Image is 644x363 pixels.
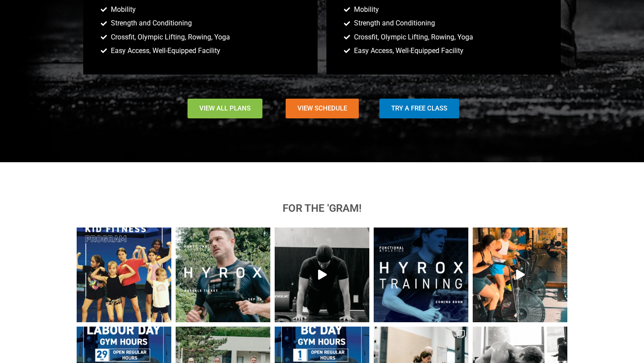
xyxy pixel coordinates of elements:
[275,228,369,322] a: Play
[457,330,465,338] svg: Clone
[352,45,464,57] span: Easy Access, Well-Equipped Facility
[188,99,262,118] a: View All Plans
[109,32,230,43] span: Crossfit, Olympic Lifting, Rowing, Yoga
[352,18,435,29] span: Strength and Conditioning
[77,203,567,214] h5: for the 'gram!
[199,105,251,112] span: View All Plans
[286,99,359,118] a: View Schedule
[516,270,525,280] svg: Play
[473,228,567,322] img: Move better with coach-led group classes and personal training built on mobility, compound streng...
[77,228,171,322] img: 𝗙𝘂𝗻𝗰𝘁𝗶𝗼𝗻𝗮𝗹 𝗔𝘁𝗵𝗹𝗲𝘁𝗶𝗰𝘀 𝗶𝘀 𝘁𝗵𝗿𝗶𝗹𝗹𝗲𝗱 𝘁𝗼 𝗹𝗮𝘂𝗻𝗰𝗵 𝗼𝘂𝗿 𝗞𝗶𝗱𝘀 𝗙𝗶𝘁𝗻𝗲𝘀𝘀 𝗣𝗿𝗼𝗴𝗿𝗮𝗺 𝘁𝗵𝗶𝘀 𝗙𝗮𝗹𝗹! 🎉 10 weeks of fun,...
[109,45,220,57] span: Easy Access, Well-Equipped Facility
[473,228,567,322] a: Play
[391,105,447,112] span: Try a Free Class
[109,4,136,15] span: Mobility
[109,18,192,29] span: Strength and Conditioning
[352,32,473,43] span: Crossfit, Olympic Lifting, Rowing, Yoga
[275,228,369,322] img: “Push hard, sweat it out, then recharge. Weekend’s for balance—train strong, rest stronger. 💪😌 Jo...
[297,105,347,112] span: View Schedule
[379,99,459,118] a: Try a Free Class
[374,228,468,322] img: 🏁 Something BIG is coming to Functional Athletics. The world’s most exciting fitness race is maki...
[318,270,327,280] svg: Play
[176,228,270,322] img: 🚨 Reminder Functional Fam! 🚨 Don’t miss out—presale ticket registration for HYROX Vancouver is OP...
[352,4,379,15] span: Mobility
